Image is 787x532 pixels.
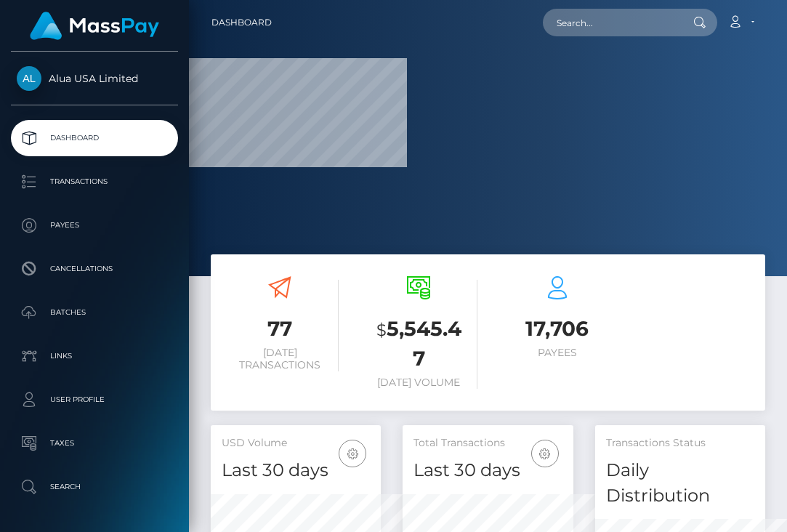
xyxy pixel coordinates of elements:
[360,376,477,389] h6: [DATE] Volume
[11,425,178,462] a: Taxes
[222,436,370,451] h5: USD Volume
[17,389,172,411] p: User Profile
[17,432,172,454] p: Taxes
[17,171,172,193] p: Transactions
[17,345,172,367] p: Links
[606,436,754,451] h5: Transactions Status
[11,382,178,418] a: User Profile
[17,302,172,323] p: Batches
[17,258,172,280] p: Cancellations
[606,458,754,509] h4: Daily Distribution
[413,436,562,451] h5: Total Transactions
[211,7,272,38] a: Dashboard
[17,476,172,498] p: Search
[17,127,172,149] p: Dashboard
[11,294,178,331] a: Batches
[30,12,159,40] img: MassPay Logo
[17,214,172,236] p: Payees
[222,315,339,343] h3: 77
[222,458,370,483] h4: Last 30 days
[11,164,178,200] a: Transactions
[17,66,41,91] img: Alua USA Limited
[543,9,679,36] input: Search...
[11,469,178,505] a: Search
[499,315,616,343] h3: 17,706
[222,347,339,371] h6: [DATE] Transactions
[376,320,387,340] small: $
[11,251,178,287] a: Cancellations
[11,207,178,243] a: Payees
[413,458,562,483] h4: Last 30 days
[499,347,616,359] h6: Payees
[11,72,178,85] span: Alua USA Limited
[11,120,178,156] a: Dashboard
[360,315,477,373] h3: 5,545.47
[11,338,178,374] a: Links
